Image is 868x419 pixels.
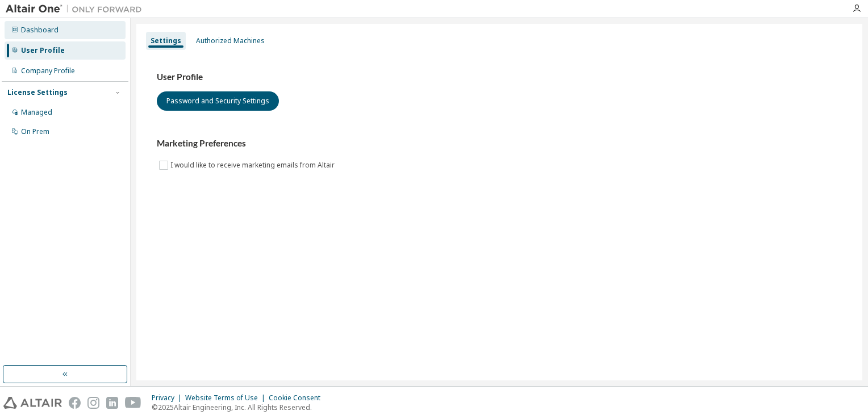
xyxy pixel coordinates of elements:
[196,36,265,45] div: Authorized Machines
[3,397,62,409] img: altair_logo.svg
[21,108,52,117] div: Managed
[21,66,75,76] div: Company Profile
[21,46,65,55] div: User Profile
[157,72,842,83] h3: User Profile
[7,88,68,97] div: License Settings
[170,158,337,172] label: I would like to receive marketing emails from Altair
[21,26,59,35] div: Dashboard
[6,3,148,15] img: Altair One
[152,403,327,412] p: © 2025 Altair Engineering, Inc. All Rights Reserved.
[69,397,81,409] img: facebook.svg
[152,393,185,403] div: Privacy
[269,393,327,403] div: Cookie Consent
[185,393,269,403] div: Website Terms of Use
[151,36,181,45] div: Settings
[157,138,842,149] h3: Marketing Preferences
[106,397,118,409] img: linkedin.svg
[87,397,99,409] img: instagram.svg
[157,91,279,111] button: Password and Security Settings
[125,397,141,409] img: youtube.svg
[21,127,49,136] div: On Prem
